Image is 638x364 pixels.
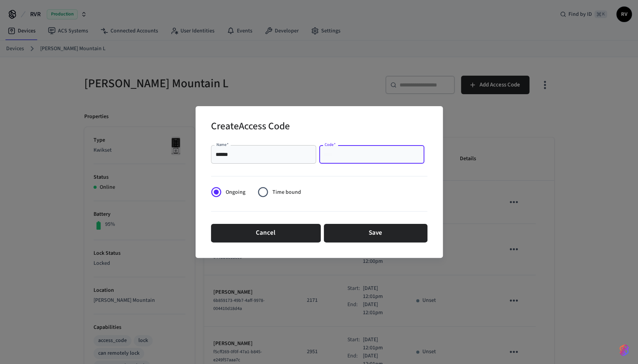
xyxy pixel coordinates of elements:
[272,188,301,196] span: Time bound
[324,224,427,242] button: Save
[325,142,336,147] label: Code
[211,115,290,139] h2: Create Access Code
[619,344,629,356] img: SeamLogoGradient.69752ec5.svg
[226,188,245,196] span: Ongoing
[216,142,229,147] label: Name
[211,224,321,242] button: Cancel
